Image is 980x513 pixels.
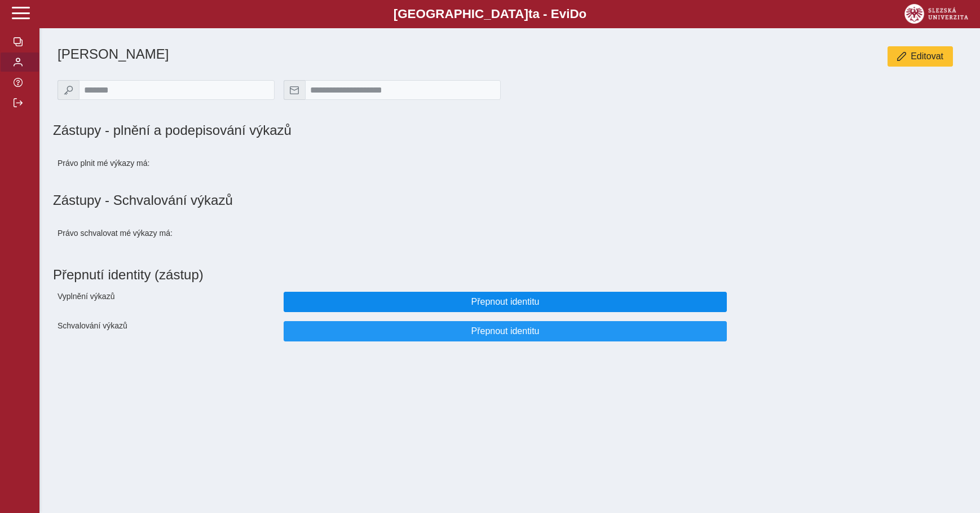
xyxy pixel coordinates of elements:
h1: Zástupy - plnění a podepisování výkazů [53,122,651,138]
span: D [570,7,579,21]
span: Editovat [911,51,943,62]
img: logo_web_su.png [904,4,968,24]
span: Přepnout identitu [293,297,717,307]
button: Přepnout identitu [284,321,727,341]
b: [GEOGRAPHIC_DATA] a - Evi [34,7,946,21]
div: Vyplnění výkazů [53,287,279,317]
h1: [PERSON_NAME] [58,46,651,62]
button: Přepnout identitu [284,292,727,312]
h1: Přepnutí identity (zástup) [53,262,957,287]
span: t [528,7,532,21]
div: Právo schvalovat mé výkazy má: [53,217,279,249]
div: Právo plnit mé výkazy má: [53,147,279,179]
span: Přepnout identitu [293,326,717,336]
button: Editovat [888,46,953,67]
div: Schvalování výkazů [53,317,279,346]
h1: Zástupy - Schvalování výkazů [53,192,966,208]
span: o [579,7,587,21]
